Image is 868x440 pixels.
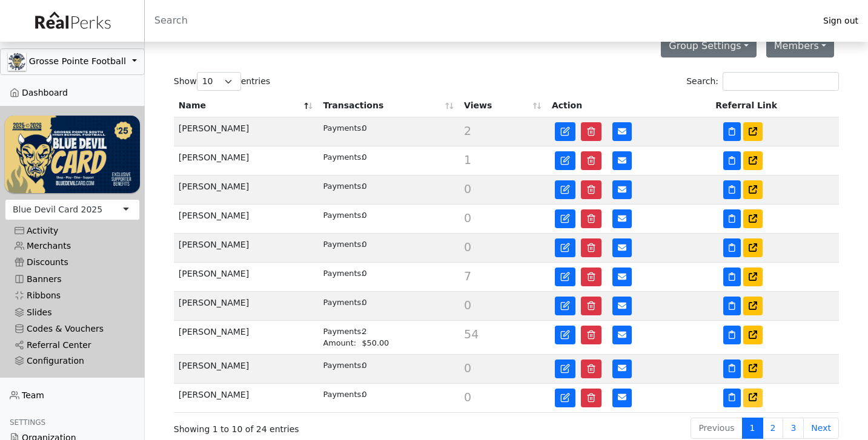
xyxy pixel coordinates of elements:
a: Ribbons [5,287,140,304]
div: 2 $50.00 [323,326,454,349]
span: 0 [464,182,471,195]
div: Payments: [323,326,362,337]
th: Views: activate to sort column ascending [459,94,547,117]
img: real_perks_logo-01.svg [28,7,116,34]
input: Search [145,6,813,35]
div: 0 [323,389,454,400]
a: Slides [5,304,140,320]
label: Search: [686,72,839,91]
div: Payments: [323,297,362,308]
div: 0 [323,268,454,279]
div: Payments: [323,122,362,134]
td: [PERSON_NAME] [174,234,319,263]
div: 0 [323,297,454,308]
span: 0 [464,298,471,312]
div: Activity [15,226,130,236]
td: [PERSON_NAME] [174,384,319,413]
div: 0 [323,122,454,134]
td: [PERSON_NAME] [174,321,319,354]
th: Name: activate to sort column descending [174,94,319,117]
span: 0 [464,361,471,375]
div: Payments: [323,180,362,192]
div: 0 [323,209,454,221]
span: 54 [464,327,479,341]
div: 0 [323,360,454,371]
div: Payments: [323,268,362,279]
td: [PERSON_NAME] [174,355,319,384]
td: [PERSON_NAME] [174,292,319,321]
input: Search: [723,72,839,91]
button: Group Settings [661,34,757,57]
span: 7 [464,269,471,283]
a: 1 [742,418,763,439]
div: Payments: [323,209,362,221]
a: 2 [763,418,784,439]
div: Blue Devil Card 2025 [13,203,102,216]
div: Payments: [323,238,362,250]
td: [PERSON_NAME] [174,176,319,205]
span: 0 [464,211,471,225]
div: 0 [323,238,454,250]
td: [PERSON_NAME] [174,117,319,146]
td: [PERSON_NAME] [174,205,319,234]
div: Configuration [15,356,130,366]
a: Banners [5,271,140,287]
span: 1 [464,153,471,166]
div: 0 [323,151,454,163]
div: Amount: [323,337,362,349]
th: Referral Link [711,94,839,117]
a: Merchants [5,238,140,254]
a: Discounts [5,254,140,271]
a: Referral Center [5,337,140,353]
button: Members [766,34,834,57]
span: Settings [10,418,45,427]
th: Transactions: activate to sort column ascending [318,94,459,117]
div: 0 [323,180,454,192]
a: 3 [783,418,804,439]
a: Next [803,418,839,439]
div: Showing 1 to 10 of 24 entries [174,416,443,436]
td: [PERSON_NAME] [174,146,319,176]
a: Codes & Vouchers [5,321,140,337]
span: 2 [464,124,471,137]
img: WvZzOez5OCqmO91hHZfJL7W2tJ07LbGMjwPPNJwI.png [5,116,140,192]
td: [PERSON_NAME] [174,263,319,292]
div: Payments: [323,389,362,400]
span: 0 [464,240,471,254]
a: Sign out [813,13,868,29]
label: Show entries [174,72,270,91]
img: GAa1zriJJmkmu1qRtUwg8x1nQwzlKm3DoqW9UgYl.jpg [8,53,26,71]
select: Showentries [197,72,241,91]
span: 0 [464,390,471,404]
div: Payments: [323,151,362,163]
div: Payments: [323,360,362,371]
th: Action [547,94,711,117]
